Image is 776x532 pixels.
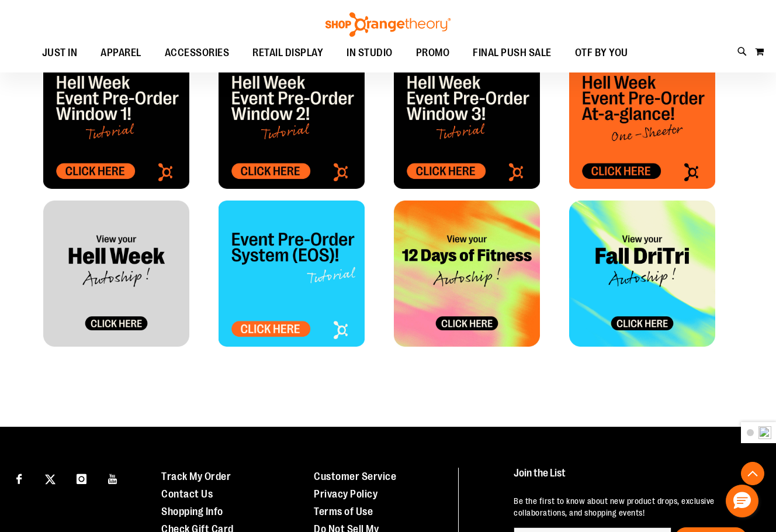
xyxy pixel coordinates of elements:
a: IN STUDIO [335,40,404,66]
img: HELLWEEK_Allocation Tile [43,201,189,347]
button: Hello, have a question? Let’s chat. [726,485,758,517]
span: OTF BY YOU [575,40,628,66]
a: Track My Order [161,471,231,482]
span: FINAL PUSH SALE [473,40,552,66]
a: Shopping Info [161,506,223,517]
img: OTF - Studio Sale Tile [394,43,540,189]
img: OTF - Studio Sale Tile [43,43,189,189]
span: RETAIL DISPLAY [252,40,323,66]
a: Visit our Instagram page [71,468,92,488]
span: JUST IN [42,40,78,66]
img: FALL DRI TRI_Allocation Tile [569,201,715,347]
img: Twitter [45,474,56,485]
p: Be the first to know about new product drops, exclusive collaborations, and shopping events! [514,495,755,519]
span: PROMO [416,40,450,66]
a: JUST IN [30,40,89,67]
button: Back To Top [741,462,764,485]
a: Visit our Youtube page [103,468,123,488]
img: OTF - Studio Sale Tile [219,43,365,189]
a: Visit our Facebook page [9,468,29,488]
a: APPAREL [89,40,153,67]
a: ACCESSORIES [153,40,241,67]
img: HELLWEEK_Allocation Tile [569,43,715,189]
a: RETAIL DISPLAY [241,40,335,67]
span: APPAREL [101,40,141,66]
h4: Join the List [514,468,755,489]
a: Customer Service [314,471,396,482]
span: ACCESSORIES [165,40,230,66]
a: Visit our X page [40,468,61,488]
a: Terms of Use [314,506,373,517]
a: Privacy Policy [314,488,377,500]
span: IN STUDIO [347,40,393,66]
a: Contact Us [161,488,213,500]
a: OTF BY YOU [563,40,640,67]
img: Shop Orangetheory [324,12,452,37]
a: FINAL PUSH SALE [461,40,563,67]
a: PROMO [404,40,462,67]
